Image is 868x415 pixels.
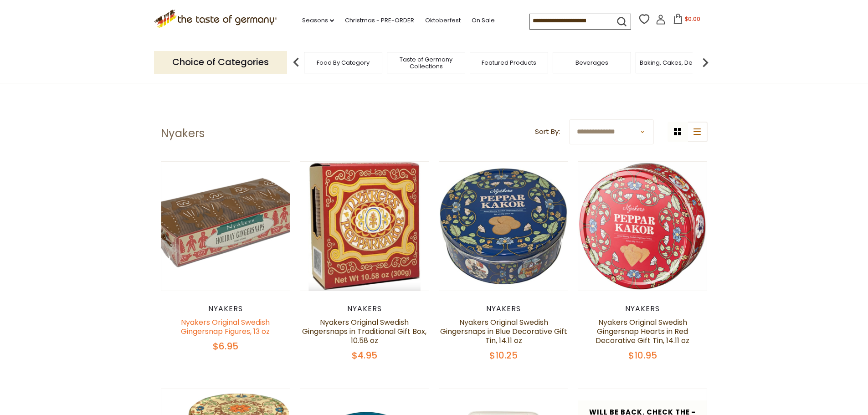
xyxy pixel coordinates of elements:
[317,59,370,66] a: Food By Category
[685,15,700,23] span: $0.00
[696,53,714,72] img: next arrow
[440,317,567,346] a: Nyakers Original Swedish Gingersnaps in Blue Decorative Gift Tin, 14.11 oz
[161,162,290,291] img: Nyakers
[302,317,426,346] a: Nyakers Original Swedish Gingersnaps in Traditional Gift Box, 10.58 oz
[489,349,518,362] span: $10.25
[161,127,205,140] h1: Nyakers
[482,59,536,66] a: Featured Products
[628,349,657,362] span: $10.95
[181,317,270,337] a: Nyakers Original Swedish Gingersnap Figures, 13 oz
[472,15,495,26] a: On Sale
[154,51,287,73] p: Choice of Categories
[640,59,710,66] a: Baking, Cakes, Desserts
[535,126,560,138] label: Sort By:
[213,340,238,353] span: $6.95
[352,349,377,362] span: $4.95
[390,56,462,70] a: Taste of Germany Collections
[300,304,430,313] div: Nyakers
[596,317,689,346] a: Nyakers Original Swedish Gingersnap Hearts in Red Decorative Gift Tin, 14.11 oz
[287,53,305,72] img: previous arrow
[668,14,706,27] button: $0.00
[302,15,334,26] a: Seasons
[439,162,568,291] img: Nyakers
[345,15,414,26] a: Christmas - PRE-ORDER
[425,15,461,26] a: Oktoberfest
[578,162,707,291] img: Nyakers
[439,304,569,313] div: Nyakers
[300,162,429,291] img: Nyakers
[575,59,608,66] a: Beverages
[161,304,291,313] div: Nyakers
[578,304,708,313] div: Nyakers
